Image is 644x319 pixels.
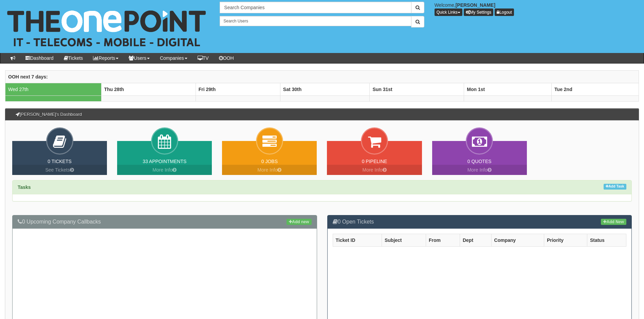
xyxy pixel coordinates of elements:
[464,83,552,95] th: Mon 1st
[124,53,155,63] a: Users
[426,234,460,246] th: From
[587,234,626,246] th: Status
[220,16,411,26] input: Search Users
[464,8,494,16] a: My Settings
[101,83,196,95] th: Thu 28th
[5,70,639,83] th: OOH next 7 days:
[287,219,311,225] a: Add new
[261,159,278,164] a: 0 Jobs
[59,53,88,63] a: Tickets
[601,219,626,225] a: Add New
[88,53,124,63] a: Reports
[222,165,317,175] a: More Info
[12,109,85,120] h3: [PERSON_NAME]'s Dashboard
[117,165,212,175] a: More Info
[214,53,239,63] a: OOH
[604,184,626,190] a: Add Task
[552,83,639,95] th: Tue 2nd
[333,219,627,225] h3: 0 Open Tickets
[495,8,514,16] a: Logout
[155,53,192,63] a: Companies
[435,8,462,16] button: Quick Links
[20,53,59,63] a: Dashboard
[12,165,107,175] a: See Tickets
[456,2,495,8] b: [PERSON_NAME]
[544,234,587,246] th: Priority
[429,2,644,16] div: Welcome,
[460,234,491,246] th: Dept
[5,83,102,95] td: Wed 27th
[280,83,370,95] th: Sat 30th
[467,159,492,164] a: 0 Quotes
[370,83,464,95] th: Sun 31st
[362,159,387,164] a: 0 Pipeline
[196,83,280,95] th: Fri 29th
[333,234,382,246] th: Ticket ID
[491,234,544,246] th: Company
[327,165,422,175] a: More Info
[192,53,214,63] a: TV
[432,165,527,175] a: More Info
[48,159,72,164] a: 0 Tickets
[18,184,31,190] strong: Tasks
[220,2,411,13] input: Search Companies
[143,159,186,164] a: 33 Appointments
[382,234,426,246] th: Subject
[18,219,312,225] h3: 0 Upcoming Company Callbacks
